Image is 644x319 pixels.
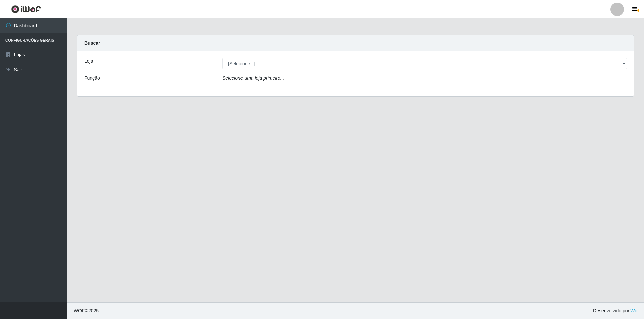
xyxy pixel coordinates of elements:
span: Desenvolvido por [593,307,639,314]
label: Função [84,75,100,82]
img: CoreUI Logo [11,5,41,13]
span: IWOF [72,308,85,313]
i: Selecione uma loja primeiro... [222,75,284,81]
label: Loja [84,58,93,65]
a: iWof [629,308,639,313]
strong: Buscar [84,40,100,46]
span: © 2025 . [72,307,100,314]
